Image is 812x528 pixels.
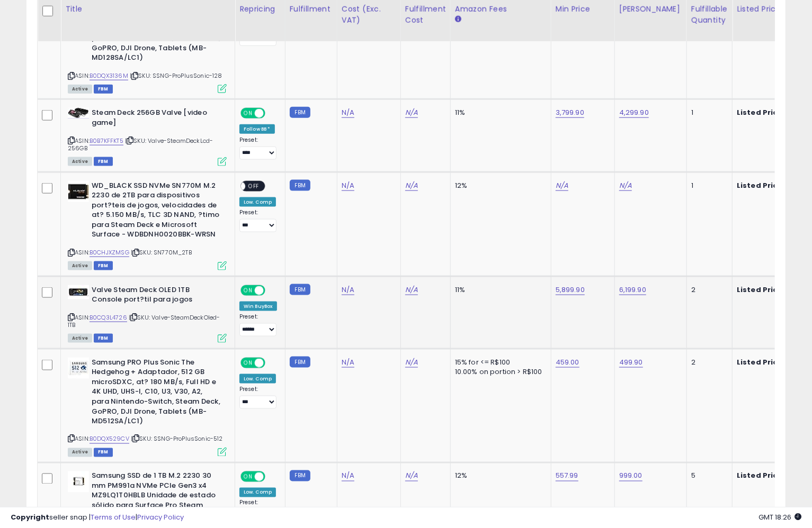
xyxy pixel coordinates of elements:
[405,471,418,481] a: N/A
[342,180,354,191] a: N/A
[342,471,354,481] a: N/A
[94,448,113,457] span: FBM
[242,109,255,118] span: ON
[92,181,220,242] b: WD_BLACK SSD NVMe SN770M M.2 2230 de 2TB para dispositivos port?teis de jogos, velocidades de at?...
[264,358,281,367] span: OFF
[68,358,227,456] div: ASIN:
[455,108,543,117] div: 11%
[264,109,281,118] span: OFF
[455,4,547,15] div: Amazon Fees
[68,334,92,343] span: All listings currently available for purchase on Amazon
[405,180,418,191] a: N/A
[290,357,310,368] small: FBM
[91,512,136,522] a: Terms of Use
[405,4,446,26] div: Fulfillment Cost
[94,157,113,166] span: FBM
[239,209,277,233] div: Preset:
[90,313,127,322] a: B0CQ3L4726
[691,181,724,190] div: 1
[342,107,354,118] a: N/A
[131,248,192,257] span: | SKU: SN770M_2TB
[65,4,230,15] div: Title
[68,285,89,299] img: 31odZoRmJZL._SL40_.jpg
[264,472,281,481] span: OFF
[11,512,49,522] strong: Copyright
[342,4,396,26] div: Cost (Exc. VAT)
[90,71,128,80] a: B0DQX3136M
[737,471,785,481] b: Listed Price:
[94,334,113,343] span: FBM
[342,285,354,295] a: N/A
[90,248,129,257] a: B0CHJXZMSG
[131,435,223,443] span: | SKU: SSNG-ProPlusSonic-512
[455,367,543,377] div: 10.00% on portion > R$100
[239,124,275,134] div: Follow BB *
[94,261,113,270] span: FBM
[68,285,227,342] div: ASIN:
[68,157,92,166] span: All listings currently available for purchase on Amazon
[691,471,724,481] div: 5
[90,435,129,444] a: B0DQX529CV
[455,15,461,24] small: Amazon Fees.
[68,136,213,152] span: | SKU: Valve-SteamDeckLcd-256GB
[691,285,724,295] div: 2
[556,180,568,191] a: N/A
[737,107,785,117] b: Listed Price:
[239,197,276,207] div: Low. Comp
[737,180,785,190] b: Listed Price:
[242,286,255,295] span: ON
[68,108,227,165] div: ASIN:
[68,181,89,202] img: 41ayTBs7zXL._SL40_.jpg
[68,181,227,269] div: ASIN:
[239,4,281,15] div: Repricing
[68,261,92,270] span: All listings currently available for purchase on Amazon
[94,85,113,94] span: FBM
[556,285,585,295] a: 5,899.90
[239,302,277,311] div: Win BuyBox
[11,513,184,523] div: seller snap | |
[239,313,277,337] div: Preset:
[405,285,418,295] a: N/A
[242,358,255,367] span: ON
[619,357,643,368] a: 499.90
[130,71,222,80] span: | SKU: SSNG-ProPlusSonic-128
[619,4,682,15] div: [PERSON_NAME]
[691,4,728,26] div: Fulfillable Quantity
[619,107,649,118] a: 4,299.90
[290,107,310,118] small: FBM
[239,488,276,497] div: Low. Comp
[68,358,89,379] img: 41mPETo2eIL._SL40_.jpg
[455,285,543,295] div: 11%
[68,108,89,119] img: 31D5quNFnkL._SL40_.jpg
[68,85,92,94] span: All listings currently available for purchase on Amazon
[455,181,543,190] div: 12%
[290,4,333,15] div: Fulfillment
[264,286,281,295] span: OFF
[68,313,220,329] span: | SKU: Valve-SteamDeckOled-1TB
[619,180,632,191] a: N/A
[290,180,310,191] small: FBM
[556,4,610,15] div: Min Price
[691,108,724,117] div: 1
[68,471,89,493] img: 31RsbsAJLuL._SL40_.jpg
[239,374,276,384] div: Low. Comp
[691,358,724,367] div: 2
[137,512,184,522] a: Privacy Policy
[556,107,584,118] a: 3,799.90
[405,107,418,118] a: N/A
[245,181,262,190] span: OFF
[455,358,543,367] div: 15% for <= R$100
[290,470,310,481] small: FBM
[619,471,643,481] a: 999.00
[239,136,277,160] div: Preset:
[737,357,785,367] b: Listed Price:
[342,357,354,368] a: N/A
[239,386,277,409] div: Preset:
[92,358,220,429] b: Samsung PRO Plus Sonic The Hedgehog + Adaptador, 512 GB microSDXC, at? 180 MB/s, Full HD e 4K UHD...
[619,285,646,295] a: 6,199.90
[556,471,578,481] a: 557.99
[92,285,220,307] b: Valve Steam Deck OLED 1TB Console port?til para jogos
[455,471,543,481] div: 12%
[90,136,123,145] a: B0B7KFFKT5
[242,472,255,481] span: ON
